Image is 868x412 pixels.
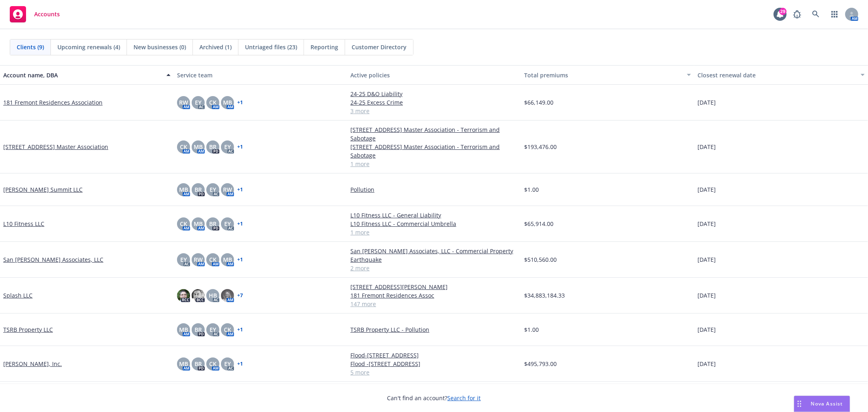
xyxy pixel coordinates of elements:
span: New businesses (0) [133,43,186,51]
span: EY [210,185,216,194]
div: Service team [177,71,344,79]
a: [PERSON_NAME], Inc. [3,359,62,368]
a: 2 more [350,264,518,272]
a: TSRB Property LLC - Pollution [350,325,518,334]
a: [PERSON_NAME] Summit LLC [3,185,83,194]
button: Service team [174,65,348,85]
a: Splash LLC [3,291,33,300]
span: BR [209,219,216,228]
button: Total premiums [521,65,695,85]
a: 24-25 D&O Liability [350,90,518,98]
span: EY [195,98,201,107]
span: [DATE] [697,142,716,151]
a: + 1 [237,187,243,192]
div: Account name, DBA [3,71,162,79]
img: photo [221,289,234,302]
a: San [PERSON_NAME] Associates, LLC - Commercial Property [350,247,518,255]
a: Pollution [350,185,518,194]
span: [DATE] [697,185,716,194]
a: 1 more [350,228,518,237]
span: BR [195,185,202,194]
span: HB [209,291,217,300]
span: Customer Directory [352,43,407,51]
a: [STREET_ADDRESS][PERSON_NAME] [350,283,518,291]
span: [DATE] [697,255,716,264]
a: [STREET_ADDRESS] Master Association - Terrorism and Sabotage [350,142,518,160]
span: $65,914.00 [524,219,553,228]
a: L10 Fitness LLC [3,219,44,228]
span: MB [179,359,188,368]
a: Flood -[STREET_ADDRESS] [350,359,518,368]
span: MB [223,255,232,264]
span: MB [223,98,232,107]
span: [DATE] [697,325,716,334]
a: Accounts [7,3,63,26]
span: Archived (1) [199,43,232,51]
a: TSRB Property LLC [3,325,53,334]
span: $1.00 [524,185,539,194]
img: photo [192,289,205,302]
span: CK [209,359,216,368]
span: Nova Assist [811,400,843,407]
a: + 1 [237,221,243,226]
a: Report a Bug [789,6,805,22]
div: Drag to move [794,396,805,412]
span: [DATE] [697,98,716,107]
span: $66,149.00 [524,98,553,107]
a: 5 more [350,368,518,377]
span: [DATE] [697,359,716,368]
span: BR [209,142,216,151]
a: 181 Fremont Residences Assoc [350,291,518,300]
span: EY [224,142,231,151]
a: + 1 [237,257,243,262]
span: CK [180,142,187,151]
span: $193,476.00 [524,142,557,151]
a: L10 Fitness LLC - Commercial Umbrella [350,219,518,228]
span: MB [179,325,188,334]
span: MB [194,142,203,151]
button: Closest renewal date [694,65,868,85]
a: + 1 [237,362,243,366]
a: Earthquake [350,255,518,264]
span: Clients (9) [17,43,44,51]
a: + 1 [237,100,243,105]
a: 3 more [350,107,518,115]
a: San [PERSON_NAME] Associates, LLC [3,255,103,264]
a: 181 Fremont Residences Association [3,98,103,107]
a: + 7 [237,293,243,298]
span: MB [179,185,188,194]
a: [STREET_ADDRESS] Master Association - Terrorism and Sabotage [350,125,518,142]
div: Active policies [350,71,518,79]
span: Untriaged files (23) [245,43,297,51]
span: EY [224,359,231,368]
span: RW [179,98,188,107]
span: CK [180,219,187,228]
span: [DATE] [697,219,716,228]
span: Upcoming renewals (4) [57,43,120,51]
div: 29 [779,8,787,15]
span: RW [194,255,203,264]
span: EY [210,325,216,334]
a: 1 more [350,160,518,168]
a: 147 more [350,300,518,308]
span: Accounts [34,11,60,18]
span: RW [223,185,232,194]
div: Closest renewal date [697,71,856,79]
span: EY [180,255,187,264]
span: $510,560.00 [524,255,557,264]
a: Switch app [826,6,843,22]
a: + 1 [237,327,243,332]
div: Total premiums [524,71,682,79]
span: CK [209,255,216,264]
span: EY [224,219,231,228]
span: Can't find an account? [387,394,481,402]
button: Active policies [347,65,521,85]
span: Reporting [310,43,338,51]
span: MB [194,219,203,228]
